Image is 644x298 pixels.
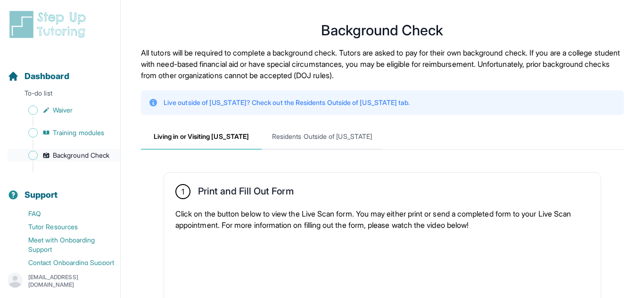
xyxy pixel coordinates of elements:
nav: Tabs [141,124,624,150]
p: To-do list [4,89,116,102]
p: All tutors will be required to complete a background check. Tutors are asked to pay for their own... [141,47,624,81]
span: Background Check [53,151,109,160]
button: [EMAIL_ADDRESS][DOMAIN_NAME] [8,273,113,290]
span: Training modules [53,128,104,137]
a: FAQ [8,207,120,220]
span: Dashboard [25,70,69,83]
span: Residents Outside of [US_STATE] [262,124,382,150]
a: Training modules [8,126,120,139]
a: Dashboard [8,70,69,83]
p: Live outside of [US_STATE]? Check out the Residents Outside of [US_STATE] tab. [164,98,410,107]
a: Meet with Onboarding Support [8,234,120,256]
h1: Background Check [141,24,624,36]
p: [EMAIL_ADDRESS][DOMAIN_NAME] [28,274,113,289]
p: Click on the button below to view the Live Scan form. You may either print or send a completed fo... [175,208,589,231]
button: Support [4,173,116,205]
h2: Print and Fill Out Form [198,185,294,201]
span: Support [25,188,58,201]
a: Tutor Resources [8,220,120,234]
span: Living in or Visiting [US_STATE] [141,124,262,150]
img: logo [8,9,91,40]
a: Background Check [8,149,120,162]
a: Contact Onboarding Support [8,256,120,269]
button: Dashboard [4,55,116,87]
span: 1 [182,186,184,197]
span: Waiver [53,105,73,115]
a: Waiver [8,104,120,117]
